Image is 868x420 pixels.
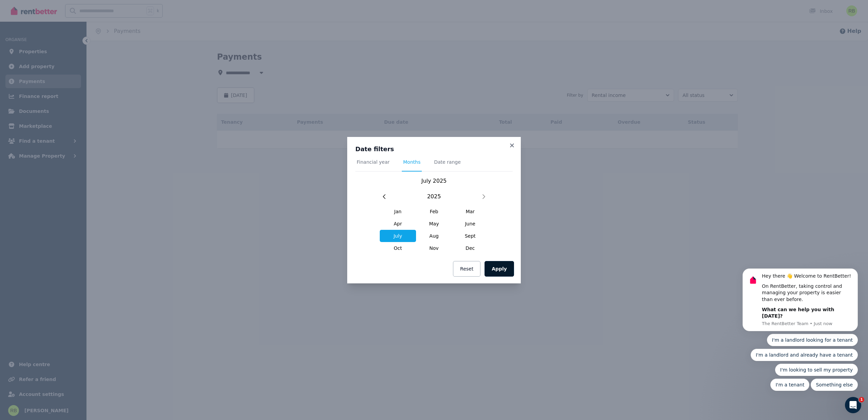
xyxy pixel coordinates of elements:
span: July 2025 [421,178,447,184]
span: July [380,230,416,242]
span: Sept [452,230,488,242]
button: Apply [485,261,514,277]
span: Feb [416,205,452,218]
span: Apr [380,218,416,230]
nav: Tabs [355,159,513,172]
span: Aug [416,230,452,242]
span: Jan [380,205,416,218]
iframe: Intercom live chat [845,397,861,413]
span: Months [403,159,420,165]
h3: Date filters [355,145,513,153]
span: Financial year [357,159,390,165]
span: Dec [452,242,488,254]
span: Mar [452,205,488,218]
span: 2025 [427,193,441,201]
span: June [452,218,488,230]
iframe: Intercom notifications message [732,208,868,402]
span: May [416,218,452,230]
span: Nov [416,242,452,254]
span: Date range [434,159,461,165]
span: Oct [380,242,416,254]
span: 1 [859,397,864,402]
button: Reset [453,261,480,277]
